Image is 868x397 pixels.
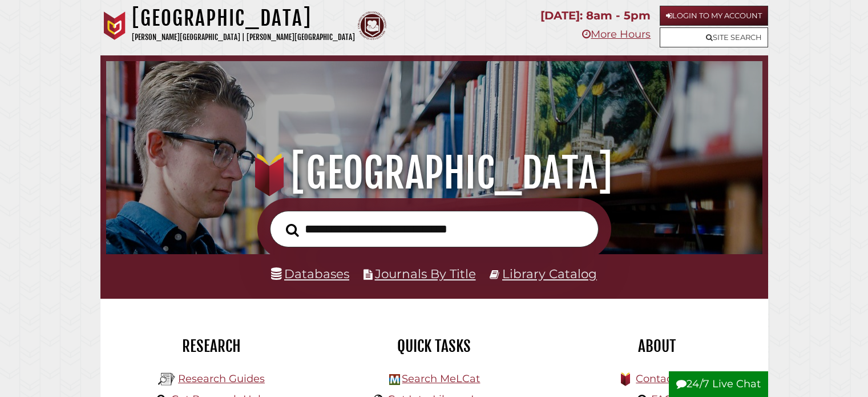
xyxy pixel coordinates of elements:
[132,6,355,31] h1: [GEOGRAPHIC_DATA]
[389,374,400,385] img: Hekman Library Logo
[109,336,314,356] h2: Research
[636,372,692,385] a: Contact Us
[280,220,305,240] button: Search
[582,28,651,41] a: More Hours
[402,372,480,385] a: Search MeLCat
[119,148,749,198] h1: [GEOGRAPHIC_DATA]
[358,11,386,40] img: Calvin Theological Seminary
[660,6,768,26] a: Login to My Account
[660,27,768,47] a: Site Search
[132,31,355,44] p: [PERSON_NAME][GEOGRAPHIC_DATA] | [PERSON_NAME][GEOGRAPHIC_DATA]
[158,371,175,388] img: Hekman Library Logo
[554,336,760,356] h2: About
[375,266,476,281] a: Journals By Title
[100,11,129,40] img: Calvin University
[332,336,537,356] h2: Quick Tasks
[540,6,651,26] p: [DATE]: 8am - 5pm
[286,223,299,236] i: Search
[178,372,265,385] a: Research Guides
[502,266,597,281] a: Library Catalog
[271,266,349,281] a: Databases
